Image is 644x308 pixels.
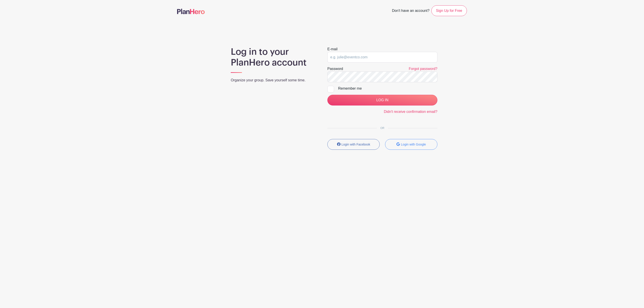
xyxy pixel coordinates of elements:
a: Forgot password? [409,67,437,71]
img: logo-507f7623f17ff9eddc593b1ce0a138ce2505c220e1c5a4e2b4648c50719b7d32.svg [177,9,205,14]
input: LOG IN [327,95,437,105]
a: Sign Up for Free [431,5,467,16]
small: Login with Facebook [341,143,370,146]
span: OR [377,127,388,130]
h1: Log in to your PlanHero account [231,46,317,68]
p: Organize your group. Save yourself some time. [231,78,317,83]
label: Password [327,66,343,72]
label: E-mail [327,46,337,52]
div: Remember me [338,86,437,91]
small: Login with Google [401,143,426,146]
button: Login with Google [385,139,437,150]
a: Didn't receive confirmation email? [384,110,437,114]
span: Don't have an account? [392,6,430,16]
input: e.g. julie@eventco.com [327,52,437,63]
button: Login with Facebook [327,139,380,150]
